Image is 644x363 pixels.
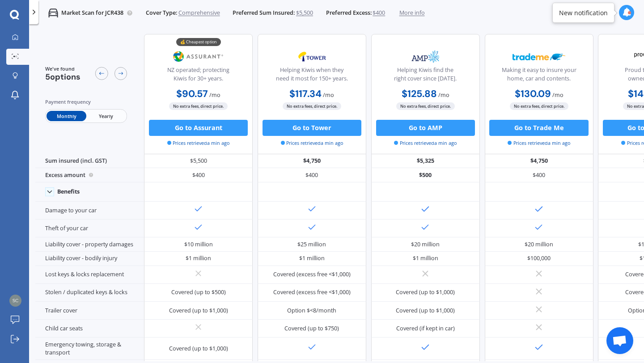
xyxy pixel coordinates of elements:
b: $90.57 [176,88,208,100]
div: $400 [144,168,253,182]
span: More info [399,9,425,17]
span: No extra fees, direct price. [510,102,568,110]
div: Excess amount [35,168,144,182]
button: Go to AMP [376,120,475,136]
span: No extra fees, direct price. [283,102,341,110]
span: / mo [209,91,220,99]
span: / mo [323,91,334,99]
div: $25 million [297,241,326,249]
img: Trademe.webp [513,46,566,67]
div: $1 million [299,254,325,262]
span: Comprehensive [178,9,220,17]
span: Cover Type: [146,9,177,17]
div: Covered (excess free <$1,000) [273,270,351,279]
div: Damage to your car [35,202,144,219]
span: Prices retrieved a min ago [508,139,570,147]
div: $5,325 [371,154,480,169]
span: Preferred Sum Insured: [233,9,295,17]
div: Lost keys & locks replacement [35,266,144,284]
b: $130.09 [515,88,551,100]
button: Go to Assurant [149,120,248,136]
span: No extra fees, direct price. [396,102,455,110]
div: 💰 Cheapest option [176,38,221,46]
div: Emergency towing, storage & transport [35,338,144,360]
a: Open chat [606,327,633,354]
div: $20 million [525,241,553,249]
span: Prices retrieved a min ago [394,139,457,147]
div: $500 [371,168,480,182]
div: Covered (up to $1,000) [396,288,455,296]
img: AMP.webp [399,46,452,67]
div: Liability cover - bodily injury [35,252,144,266]
span: Yearly [86,111,126,121]
div: Covered (up to $1,000) [169,307,228,315]
div: Stolen / duplicated keys & locks [35,284,144,302]
div: Theft of your car [35,219,144,237]
span: Prices retrieved a min ago [281,139,343,147]
span: Preferred Excess: [326,9,372,17]
div: Payment frequency [45,98,127,106]
div: NZ operated; protecting Kiwis for 30+ years. [151,66,246,86]
div: Covered (if kept in car) [396,325,455,333]
div: $400 [258,168,366,182]
img: 5affc65f529159a3415d8eb414d60594 [9,295,21,307]
b: $125.88 [402,88,437,100]
span: No extra fees, direct price. [169,102,228,110]
div: $400 [485,168,593,182]
button: Go to Trade Me [489,120,588,136]
div: Helping Kiwis find the right cover since [DATE]. [378,66,473,86]
div: $4,750 [258,154,366,169]
div: Covered (excess free <$1,000) [273,288,351,296]
div: $1 million [413,254,438,262]
div: Helping Kiwis when they need it most for 150+ years. [264,66,359,86]
div: Benefits [57,188,80,195]
div: $5,500 [144,154,253,169]
div: $1 million [186,254,211,262]
div: $100,000 [527,254,551,262]
p: Market Scan for JCR438 [61,9,123,17]
button: Go to Tower [263,120,361,136]
b: $117.34 [289,88,322,100]
div: Covered (up to $750) [284,325,339,333]
span: / mo [438,91,449,99]
div: Covered (up to $1,000) [396,307,455,315]
div: Child car seats [35,320,144,338]
div: $10 million [184,241,213,249]
div: Covered (up to $1,000) [169,345,228,353]
div: Covered (up to $500) [171,288,226,296]
span: / mo [552,91,563,99]
div: $20 million [411,241,440,249]
div: Liability cover - property damages [35,237,144,252]
img: Assurant.png [172,46,225,67]
span: Monthly [47,111,86,121]
span: 5 options [45,72,80,82]
span: We've found [45,65,80,72]
span: $400 [373,9,385,17]
span: Prices retrieved a min ago [167,139,230,147]
div: Sum insured (incl. GST) [35,154,144,169]
div: Option $<8/month [287,307,336,315]
div: New notification [559,8,608,17]
img: car.f15378c7a67c060ca3f3.svg [48,8,58,18]
span: $5,500 [296,9,313,17]
div: Making it easy to insure your home, car and contents. [491,66,586,86]
img: Tower.webp [285,46,339,67]
div: $4,750 [485,154,593,169]
div: Trailer cover [35,302,144,320]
